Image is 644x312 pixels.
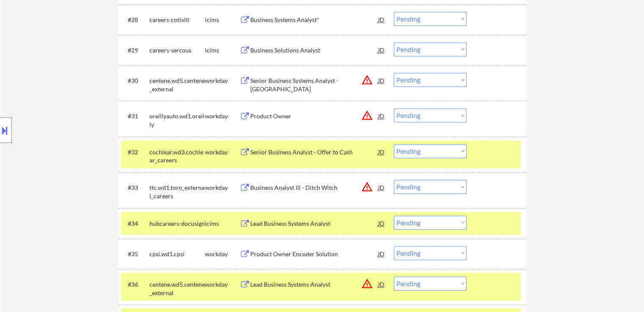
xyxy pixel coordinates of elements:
[205,183,240,192] div: workday
[128,16,143,24] div: #28
[361,74,373,86] button: warning_amber
[361,109,373,121] button: warning_amber
[128,219,143,228] div: #34
[250,148,378,156] div: Senior Business Analyst - Offer to Cash
[377,216,386,231] div: JD
[250,183,378,192] div: Business Analyst III - Ditch Witch
[149,148,205,164] div: cochlear.wd3.cochlear_careers
[205,219,240,228] div: icims
[250,16,378,24] div: Business Systems Analyst*
[250,250,378,258] div: Product Owner Encoder Solution
[361,278,373,290] button: warning_amber
[128,280,143,289] div: #36
[149,280,205,297] div: centene.wd5.centene_external
[149,77,205,93] div: centene.wd5.centene_external
[128,250,143,258] div: #35
[149,219,205,228] div: hubcareers-docusign
[149,183,205,200] div: ttc.wd1.toro_external_careers
[377,246,386,261] div: JD
[205,280,240,289] div: workday
[205,250,240,258] div: workday
[128,46,143,55] div: #29
[377,42,386,57] div: JD
[377,180,386,195] div: JD
[361,181,373,193] button: warning_amber
[250,46,378,55] div: Business Solutions Analyst
[205,46,240,55] div: icims
[250,112,378,120] div: Product Owner
[377,144,386,159] div: JD
[250,219,378,228] div: Lead Business Systems Analyst
[149,250,205,258] div: cpsi.wd1.cpsi
[377,12,386,27] div: JD
[205,112,240,120] div: workday
[377,108,386,123] div: JD
[205,16,240,24] div: icims
[250,280,378,289] div: Lead Business Systems Analyst
[149,46,205,55] div: careers-sercous
[149,112,205,129] div: oreillyauto.wd1.oreilly
[205,148,240,156] div: workday
[377,73,386,88] div: JD
[205,77,240,85] div: workday
[149,16,205,24] div: careers-cotiviti
[377,276,386,292] div: JD
[250,77,378,93] div: Senior Business Systems Analyst - [GEOGRAPHIC_DATA]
